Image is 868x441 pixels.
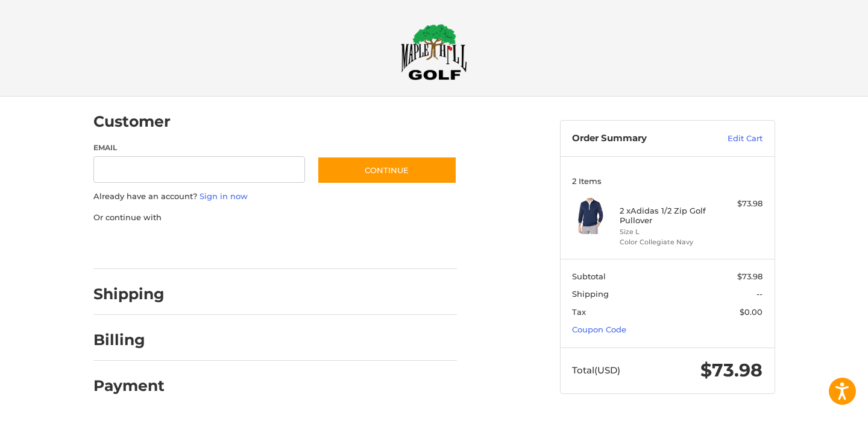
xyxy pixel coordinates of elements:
[769,408,868,441] iframe: Google Customer Reviews
[737,271,763,281] span: $73.98
[572,271,606,281] span: Subtotal
[93,376,165,395] h2: Payment
[620,206,712,226] h4: 2 x Adidas 1/2 Zip Golf Pullover
[89,235,180,257] iframe: PayPal-paypal
[700,359,763,381] span: $73.98
[93,191,457,203] p: Already have an account?
[572,289,609,299] span: Shipping
[756,289,763,299] span: --
[192,235,282,257] iframe: PayPal-paylater
[702,133,763,145] a: Edit Cart
[572,133,702,145] h3: Order Summary
[620,237,712,247] li: Color Collegiate Navy
[572,364,620,376] span: Total (USD)
[740,307,763,317] span: $0.00
[93,331,164,349] h2: Billing
[93,142,306,153] label: Email
[620,227,712,237] li: Size L
[715,198,763,210] div: $73.98
[572,176,763,186] h3: 2 Items
[294,235,384,257] iframe: PayPal-venmo
[93,285,165,303] h2: Shipping
[200,191,248,201] a: Sign in now
[572,325,626,334] a: Coupon Code
[93,212,457,224] p: Or continue with
[93,112,171,131] h2: Customer
[317,156,457,184] button: Continue
[401,24,467,80] img: Maple Hill Golf
[572,307,586,317] span: Tax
